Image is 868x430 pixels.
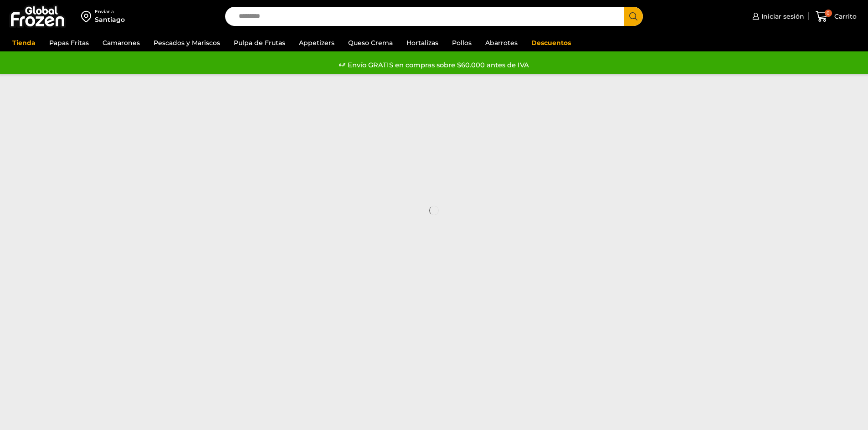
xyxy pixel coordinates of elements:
span: 0 [825,10,832,17]
a: Descuentos [527,34,575,51]
a: 0 Carrito [813,6,859,27]
a: Abarrotes [481,34,522,51]
span: Iniciar sesión [759,12,804,21]
img: address-field-icon.svg [81,9,95,24]
a: Pescados y Mariscos [149,34,225,51]
a: Appetizers [294,34,339,51]
a: Papas Fritas [45,34,93,51]
div: Enviar a [95,9,125,15]
button: Search button [624,7,643,26]
a: Iniciar sesión [750,7,804,25]
a: Queso Crema [344,34,397,51]
div: Santiago [95,15,125,24]
a: Tienda [8,34,40,51]
span: Carrito [832,12,857,21]
a: Pollos [447,34,476,51]
a: Hortalizas [402,34,443,51]
a: Camarones [98,34,144,51]
a: Pulpa de Frutas [229,34,290,51]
